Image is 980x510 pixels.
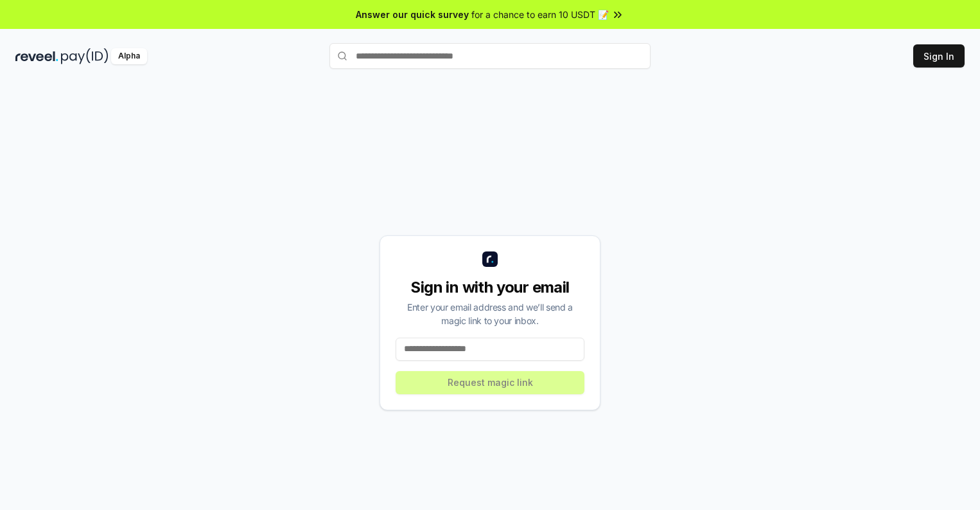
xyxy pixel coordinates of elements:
[913,44,965,68] button: Sign In
[471,8,609,21] span: for a chance to earn 10 USDT 📝
[396,277,584,298] div: Sign in with your email
[396,300,584,327] div: Enter your email address and we’ll send a magic link to your inbox.
[356,8,469,21] span: Answer our quick survey
[482,251,498,267] img: logo_small
[15,48,58,64] img: reveel_dark
[61,48,109,64] img: pay_id
[111,48,147,64] div: Alpha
